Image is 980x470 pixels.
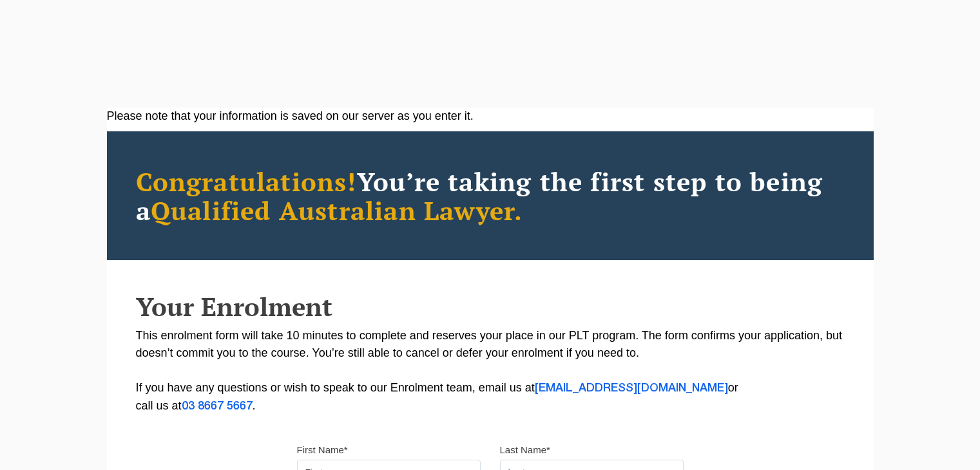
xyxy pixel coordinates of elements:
[136,167,845,225] h2: You’re taking the first step to being a
[136,164,357,198] span: Congratulations!
[535,383,728,393] a: [EMAIL_ADDRESS][DOMAIN_NAME]
[107,108,874,125] div: Please note that your information is saved on our server as you enter it.
[500,444,550,456] label: Last Name*
[297,444,348,456] label: First Name*
[182,401,253,411] a: 03 8667 5667
[151,193,523,227] span: Qualified Australian Lawyer.
[136,292,845,321] h2: Your Enrolment
[136,327,845,415] p: This enrolment form will take 10 minutes to complete and reserves your place in our PLT program. ...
